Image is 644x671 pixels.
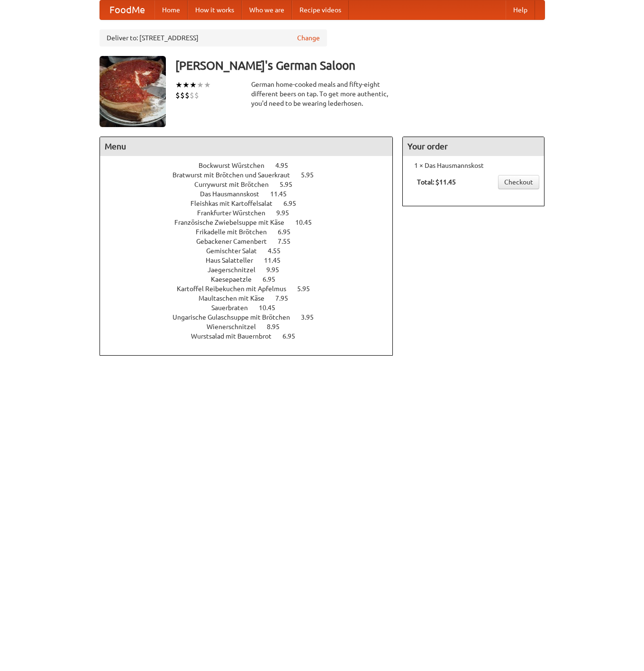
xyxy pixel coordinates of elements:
span: 7.95 [275,294,298,302]
span: 6.95 [278,228,300,236]
h4: Menu [100,137,393,156]
a: FoodMe [100,0,154,19]
a: Gemischter Salat 4.55 [206,247,298,255]
b: Total: $11.45 [417,178,456,186]
h3: [PERSON_NAME]'s German Saloon [175,56,545,75]
span: Sauerbraten [211,304,257,312]
li: $ [194,90,199,101]
span: 5.95 [297,285,319,293]
div: Deliver to: [STREET_ADDRESS] [100,29,327,46]
span: 3.95 [301,313,323,321]
span: 5.95 [301,171,323,179]
span: 6.95 [263,276,285,283]
span: Maultaschen mit Käse [199,294,274,302]
li: ★ [182,80,190,90]
a: Kartoffel Reibekuchen mit Apfelmus 5.95 [177,285,327,293]
span: 6.95 [282,332,305,340]
li: ★ [175,80,182,90]
span: Kartoffel Reibekuchen mit Apfelmus [177,285,296,293]
span: 4.95 [275,162,298,169]
span: Currywurst mit Brötchen [194,181,278,188]
span: Frankfurter Würstchen [197,209,275,217]
a: Frankfurter Würstchen 9.95 [197,209,307,217]
span: 6.95 [283,200,306,207]
span: Wurstsalad mit Bauernbrot [191,332,281,340]
a: Frikadelle mit Brötchen 6.95 [196,228,308,236]
a: Recipe videos [292,0,349,19]
a: Wurstsalad mit Bauernbrot 6.95 [191,332,313,340]
li: ★ [204,80,211,90]
a: Help [506,0,535,19]
a: Das Hausmannskost 11.45 [200,190,304,198]
a: Currywurst mit Brötchen 5.95 [194,181,310,188]
span: 9.95 [266,266,289,274]
a: Sauerbraten 10.45 [211,304,293,312]
a: Jaegerschnitzel 9.95 [208,266,297,274]
span: 4.55 [268,247,290,255]
span: Wienerschnitzel [207,323,265,331]
a: Kaesepaetzle 6.95 [211,276,293,283]
span: 11.45 [270,190,296,198]
span: 10.45 [295,219,321,226]
a: Französische Zwiebelsuppe mit Käse 10.45 [174,219,329,226]
span: Jaegerschnitzel [208,266,265,274]
a: Maultaschen mit Käse 7.95 [199,294,306,302]
span: Kaesepaetzle [211,276,261,283]
span: Haus Salatteller [206,257,263,264]
li: $ [190,90,194,101]
a: Home [154,0,188,19]
span: Gebackener Camenbert [196,238,276,245]
span: 9.95 [276,209,299,217]
li: $ [185,90,190,101]
span: 7.55 [278,238,300,245]
h4: Your order [403,137,544,156]
a: Bratwurst mit Brötchen und Sauerkraut 5.95 [172,171,331,179]
span: Frikadelle mit Brötchen [196,228,276,236]
a: Wienerschnitzel 8.95 [207,323,297,331]
a: Change [297,33,320,43]
a: Bockwurst Würstchen 4.95 [199,162,306,169]
li: ★ [197,80,204,90]
a: How it works [188,0,242,19]
a: Haus Salatteller 11.45 [206,257,298,264]
span: 5.95 [280,181,302,188]
li: 1 × Das Hausmannskost [408,161,539,170]
span: Ungarische Gulaschsuppe mit Brötchen [172,313,299,321]
a: Checkout [498,175,539,189]
span: Französische Zwiebelsuppe mit Käse [174,219,294,226]
li: $ [180,90,185,101]
a: Ungarische Gulaschsuppe mit Brötchen 3.95 [172,313,331,321]
li: ★ [190,80,197,90]
span: Das Hausmannskost [200,190,269,198]
span: Fleishkas mit Kartoffelsalat [190,200,282,207]
span: Gemischter Salat [206,247,266,255]
span: Bockwurst Würstchen [199,162,274,169]
span: 11.45 [264,257,290,264]
span: 10.45 [259,304,285,312]
a: Who we are [242,0,292,19]
li: $ [175,90,180,101]
img: angular.jpg [100,56,166,127]
a: Gebackener Camenbert 7.55 [196,238,308,245]
a: Fleishkas mit Kartoffelsalat 6.95 [190,200,314,207]
div: German home-cooked meals and fifty-eight different beers on tap. To get more authentic, you'd nee... [251,80,393,108]
span: Bratwurst mit Brötchen und Sauerkraut [172,171,299,179]
span: 8.95 [267,323,289,331]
